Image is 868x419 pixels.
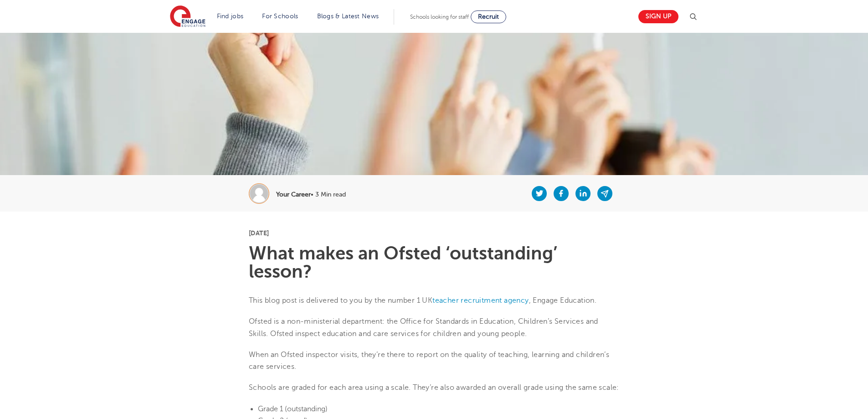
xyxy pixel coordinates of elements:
b: Your Career [276,191,311,198]
a: Sign up [638,10,678,23]
h1: What makes an Ofsted ‘outstanding’ lesson? [249,244,619,281]
span: Schools looking for staff [410,14,469,20]
span: Schools are graded for each area using a scale. They’re also awarded an overall grade using the s... [249,383,619,392]
span: When an Ofsted inspector visits, they’re there to report on the quality of teaching, learning and... [249,351,609,371]
p: [DATE] [249,230,619,236]
a: teacher recruitment agency [432,296,529,305]
a: Find jobs [217,13,244,20]
span: This blog post is delivered to you by the number 1 UK , Engage Education. [249,296,596,305]
a: For Schools [262,13,298,20]
span: Recruit [478,13,499,20]
span: Ofsted is a non-ministerial department: the Office for Standards in Education, Children’s Service... [249,317,598,337]
a: Recruit [471,10,506,23]
a: Blogs & Latest News [317,13,379,20]
img: Engage Education [170,5,205,28]
p: • 3 Min read [276,191,346,198]
span: Grade 1 (outstanding) [258,405,328,413]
